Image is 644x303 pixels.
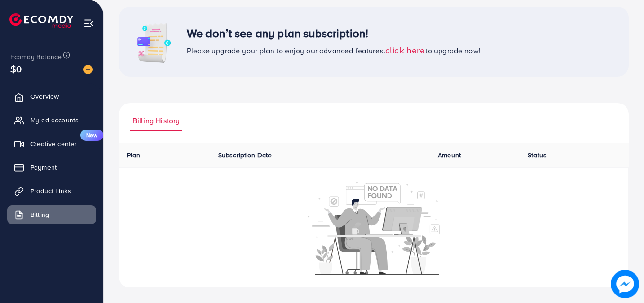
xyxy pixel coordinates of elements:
[9,13,73,28] img: logo
[7,87,96,106] a: Overview
[7,111,96,130] a: My ad accounts
[130,18,177,65] img: image
[7,158,96,177] a: Payment
[187,26,481,40] h3: We don’t see any plan subscription!
[30,139,77,148] span: Creative center
[7,134,96,153] a: Creative centerNew
[528,150,547,160] span: Status
[30,115,79,125] span: My ad accounts
[385,43,425,56] span: click here
[80,130,103,141] span: New
[611,270,639,298] img: image
[30,210,49,219] span: Billing
[132,115,180,126] span: Billing History
[438,150,461,160] span: Amount
[10,52,62,61] span: Ecomdy Balance
[30,186,71,196] span: Product Links
[7,182,96,200] a: Product Links
[187,45,481,56] span: Please upgrade your plan to enjoy our advanced features. to upgrade now!
[218,150,272,160] span: Subscription Date
[83,65,93,74] img: image
[83,18,94,29] img: menu
[30,163,57,172] span: Payment
[30,92,59,101] span: Overview
[127,150,141,160] span: Plan
[308,180,440,275] img: No account
[7,205,96,224] a: Billing
[10,62,22,76] span: $0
